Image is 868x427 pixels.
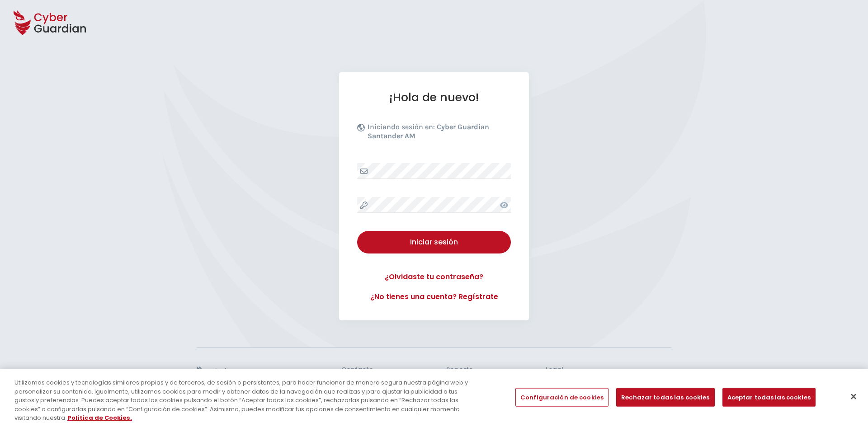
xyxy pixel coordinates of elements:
h1: ¡Hola de nuevo! [357,90,511,104]
div: Iniciar sesión [364,237,504,248]
b: Cyber Guardian Santander AM [368,122,489,140]
div: Utilizamos cookies y tecnologías similares propias y de terceros, de sesión o persistentes, para ... [14,378,477,422]
a: ¿Olvidaste tu contraseña? [357,272,511,282]
p: Iniciando sesión en: [368,122,509,145]
button: Aceptar todas las cookies [722,388,816,407]
button: Iniciar sesión [357,231,511,253]
h3: Legal [546,366,671,374]
button: Configuración de cookies [515,388,609,407]
h3: Contacto [341,366,373,374]
button: Rechazar todas las cookies [616,388,714,407]
button: Cerrar [844,387,863,407]
h3: Soporte [446,366,473,374]
a: Más información sobre su privacidad, se abre en una nueva pestaña [67,413,132,422]
a: ¿No tienes una cuenta? Regístrate [357,291,511,302]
